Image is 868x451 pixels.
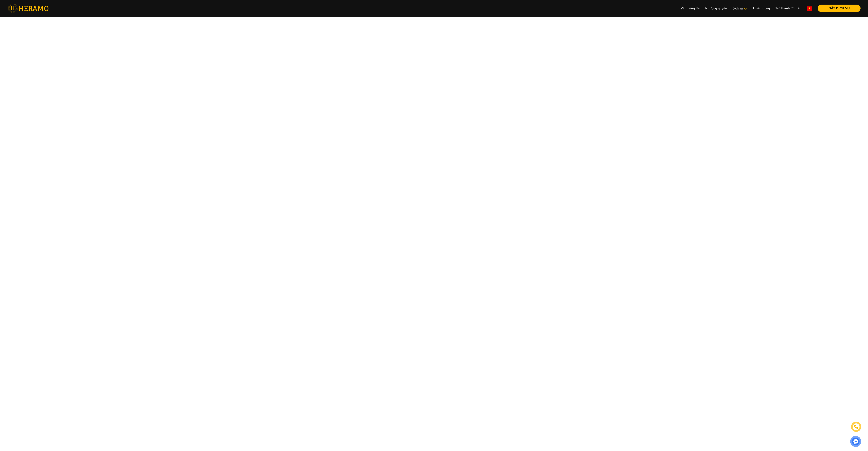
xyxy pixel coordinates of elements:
[815,7,861,10] a: ĐẶT DỊCH VỤ
[854,425,858,429] img: phone-icon
[678,5,703,12] a: Về chúng tôi
[851,422,861,432] a: phone-icon
[750,5,773,12] a: Tuyển dụng
[703,5,730,12] a: Nhượng quyền
[744,7,747,10] img: subToggleIcon
[733,6,747,11] div: Dịch vụ
[773,5,804,12] a: Trở thành đối tác
[807,6,812,11] img: vn-flag.png
[7,4,48,13] img: heramo-logo.png
[818,5,861,12] button: ĐẶT DỊCH VỤ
